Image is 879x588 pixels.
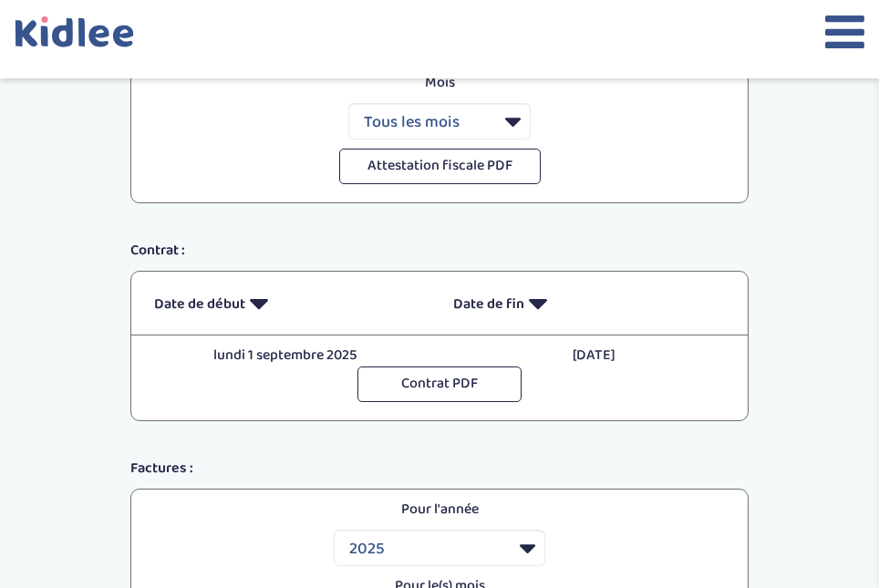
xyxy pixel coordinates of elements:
[339,149,541,184] button: Attestation fiscale PDF
[117,240,762,262] div: Contrat :
[117,458,762,480] div: Factures :
[357,366,522,402] button: Contrat PDF
[401,499,479,521] p: Pour l'année
[453,281,725,325] p: Date de fin
[425,72,455,94] p: Mois
[213,345,357,366] p: lundi 1 septembre 2025
[573,345,615,366] p: [DATE]
[154,281,426,325] p: Date de début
